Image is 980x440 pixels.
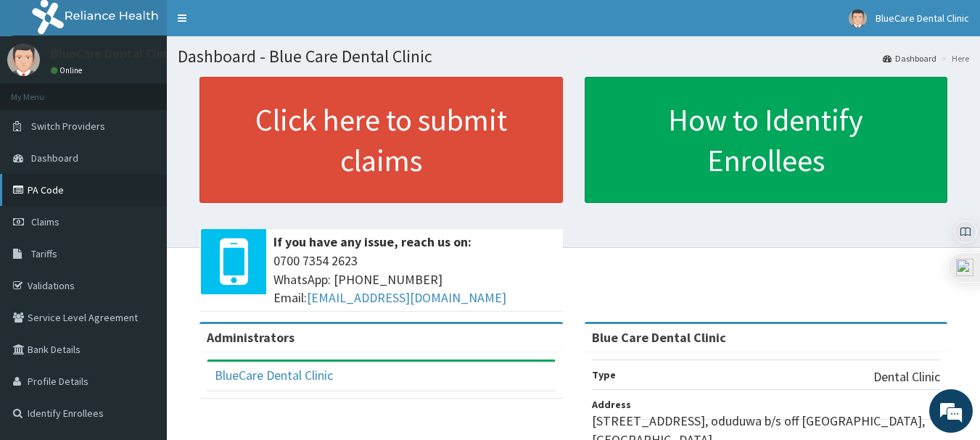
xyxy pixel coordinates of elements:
a: [EMAIL_ADDRESS][DOMAIN_NAME] [307,289,506,306]
span: Dashboard [31,151,78,165]
h1: Dashboard - Blue Care Dental Clinic [178,47,969,66]
div: Minimize live chat window [238,7,273,42]
a: Click here to submit claims [199,77,563,203]
img: User Image [7,43,40,76]
span: Switch Providers [31,120,105,133]
b: Type [592,368,616,381]
span: Claims [31,215,59,228]
img: d_794563401_company_1708531726252_794563401 [27,72,59,109]
li: Here [938,52,969,65]
strong: Blue Care Dental Clinic [592,329,726,346]
a: How to Identify Enrollees [585,77,948,203]
b: Address [592,398,631,411]
img: User Image [849,9,867,28]
span: Tariffs [31,247,57,260]
b: Administrators [207,329,295,346]
a: Dashboard [883,52,936,65]
div: Chat with us now [75,81,244,100]
b: If you have any issue, reach us on: [273,233,472,250]
span: BlueCare Dental Clinic [876,12,969,25]
p: Dental Clinic [873,368,940,386]
textarea: Type your message and hit 'Enter' [7,289,276,340]
span: We're online! [84,129,200,275]
a: BlueCare Dental Clinic [215,367,333,383]
p: BlueCare Dental Clinic [51,47,176,60]
span: 0700 7354 2623 WhatsApp: [PHONE_NUMBER] Email: [273,252,556,307]
a: Online [51,65,86,75]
